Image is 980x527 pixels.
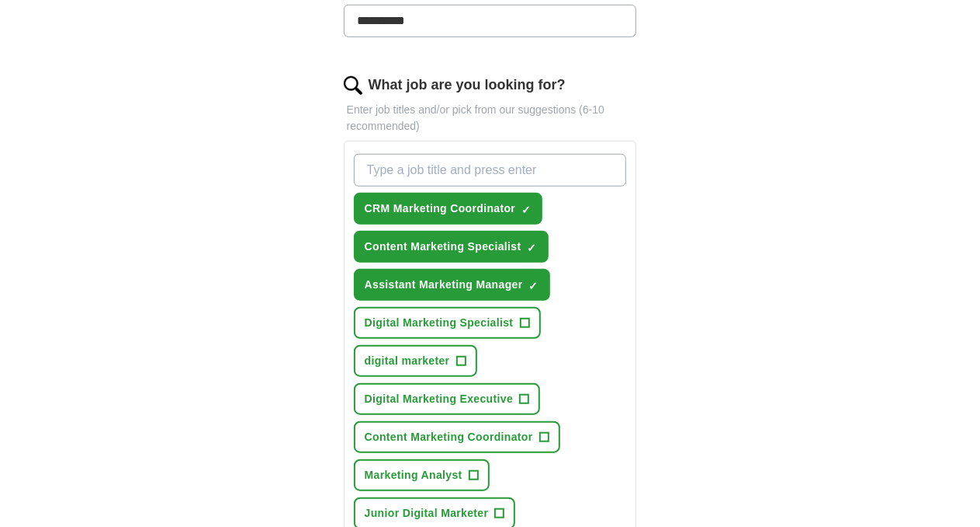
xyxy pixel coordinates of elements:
label: What job are you looking for? [369,75,566,96]
span: Content Marketing Specialist [365,239,521,255]
button: Content Marketing Specialist✓ [354,231,549,263]
span: Digital Marketing Specialist [365,315,514,331]
span: CRM Marketing Coordinator [365,201,516,217]
button: Assistant Marketing Manager✓ [354,269,550,301]
button: CRM Marketing Coordinator✓ [354,193,543,225]
img: search.png [344,76,362,95]
button: Content Marketing Coordinator [354,421,560,453]
button: Digital Marketing Executive [354,383,541,415]
span: Digital Marketing Executive [365,391,514,407]
span: ✓ [528,242,537,254]
span: ✓ [521,204,531,216]
span: Assistant Marketing Manager [365,277,523,293]
span: ✓ [529,280,538,292]
button: Marketing Analyst [354,459,490,491]
p: Enter job titles and/or pick from our suggestions (6-10 recommended) [344,102,637,134]
span: Content Marketing Coordinator [365,429,533,445]
span: digital marketer [365,353,450,369]
button: digital marketer [354,345,477,377]
span: Marketing Analyst [365,467,462,483]
button: Digital Marketing Specialist [354,307,541,339]
span: Junior Digital Marketer [365,505,489,522]
input: Type a job title and press enter [354,154,627,187]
